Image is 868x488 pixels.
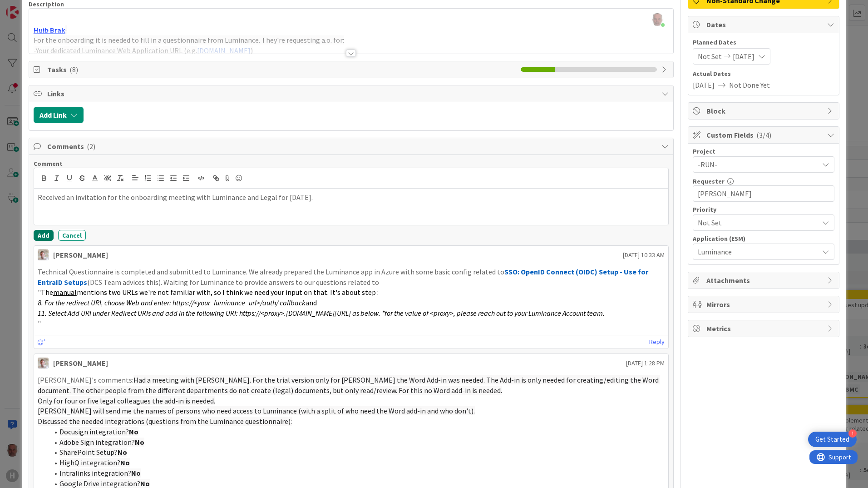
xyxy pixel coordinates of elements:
span: ( 3/4 ) [756,130,771,139]
span: The [41,288,53,297]
span: Custom Fields [706,129,823,140]
span: Luminance [698,245,814,258]
span: · [65,25,67,35]
p: " [38,319,665,329]
strong: No [129,427,138,436]
span: Dates [706,19,823,30]
span: Had a meeting with [PERSON_NAME]. For the trial version only for [PERSON_NAME] the Word Add-in wa... [38,375,660,395]
p: Technical Questionnaire is completed and submitted to Luminance. We already prepared the Luminanc... [38,267,665,287]
div: [PERSON_NAME] [53,249,108,260]
div: 1 [848,429,857,438]
div: Get Started [815,435,849,444]
strong: No [120,458,130,467]
span: Comment [34,159,63,168]
label: Requester [693,177,725,185]
strong: No [118,448,127,457]
strong: No [140,479,150,488]
img: Rd [38,358,49,368]
span: [DATE] [693,80,715,90]
p: [PERSON_NAME]'s comments: [38,375,665,395]
span: mentions two URLs we're not familiar with, so I think we need your input on that. It's about step : [77,288,379,297]
span: Intralinks integration? [59,468,131,478]
span: ( 2 ) [87,142,95,151]
p: Received an invitation for the onboarding meeting with Luminance and Legal for [DATE]. [38,192,665,203]
span: Block [706,105,823,116]
span: Only for four or five legal colleagues the add-in is needed. [38,396,215,405]
img: O12jEcQ4hztlznU9UXUTfFJ6X9AFnSjt.jpg [651,13,664,26]
span: Links [47,88,657,99]
span: Docusign integration? [59,427,129,436]
div: Priority [693,206,834,213]
span: Adobe Sign integration? [59,438,135,447]
span: Support [19,1,41,12]
span: Attachments [706,275,823,286]
em: 11. Select Add URI under Redirect URIs and add in the following URI: https://<proxy>.[DOMAIN_NAME... [38,309,605,318]
strong: No [135,438,144,447]
span: Google Drive integration? [59,479,140,488]
button: Add [34,230,54,241]
span: Tasks [47,64,516,75]
strong: No [131,468,141,478]
em: 8. For the redirect URI, choose Web and enter: https://<your_luminance_url>/auth/ callback [38,298,306,307]
span: and [306,298,317,307]
div: [PERSON_NAME] [53,358,108,368]
div: Open Get Started checklist, remaining modules: 1 [808,432,857,447]
a: Huib Brak [34,25,65,35]
button: Cancel [58,230,86,241]
img: Rd [38,249,49,260]
span: Mirrors [706,299,823,310]
div: Project [693,148,834,154]
a: manual [53,288,77,297]
span: Actual Dates [693,69,834,79]
span: [DATE] 10:33 AM [623,250,665,260]
span: [DATE] [733,51,755,62]
div: Application (ESM) [693,235,834,242]
button: Add Link [34,107,84,123]
p: " [38,287,665,298]
span: Not Set [698,216,814,229]
span: Discussed the needed integrations (questions from the Luminance questionnaire): [38,417,292,426]
span: ( 8 ) [69,65,78,74]
span: Not Done Yet [729,80,770,90]
strong: SSO: OpenID Connect (OIDC) Setup - Use for EntraID Setups [38,267,650,287]
span: Not Set [698,51,722,62]
a: Reply [649,336,665,348]
span: -RUN- [698,158,814,171]
span: [PERSON_NAME] will send me the names of persons who need access to Luminance (with a split of who... [38,406,475,415]
span: Planned Dates [693,38,834,47]
span: Metrics [706,323,823,334]
span: [DATE] 1:28 PM [626,359,665,368]
span: SharePoint Setup? [59,448,118,457]
span: HighQ integration? [59,458,120,467]
span: Comments [47,141,657,152]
